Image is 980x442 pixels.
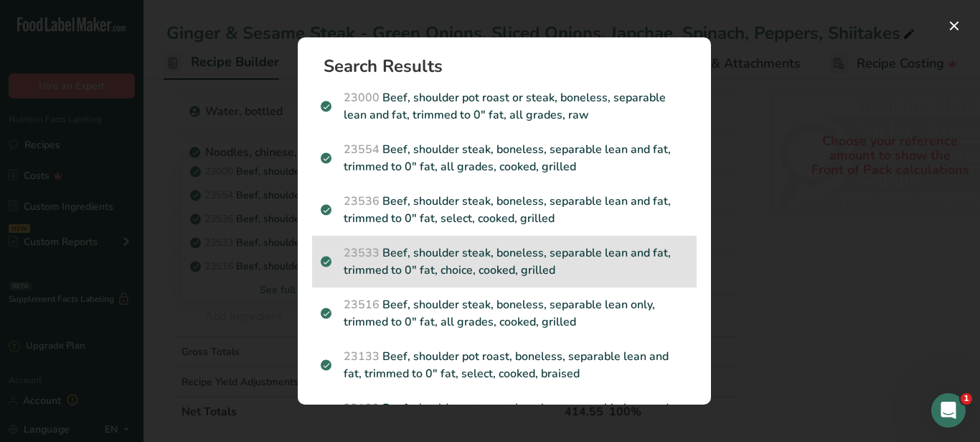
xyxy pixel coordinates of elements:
[321,400,688,434] p: Beef, shoulder pot roast, boneless, separable lean and fat, trimmed to 0" fat, choice, cooked, br...
[324,57,697,75] h1: Search Results
[321,141,688,175] p: Beef, shoulder steak, boneless, separable lean and fat, trimmed to 0" fat, all grades, cooked, gr...
[321,296,688,331] p: Beef, shoulder steak, boneless, separable lean only, trimmed to 0" fat, all grades, cooked, grilled
[344,245,380,261] span: 23533
[931,393,966,428] iframe: Intercom live chat
[321,348,688,382] p: Beef, shoulder pot roast, boneless, separable lean and fat, trimmed to 0" fat, select, cooked, br...
[344,349,380,364] span: 23133
[961,393,972,405] span: 1
[344,90,380,106] span: 23000
[344,142,380,157] span: 23554
[344,193,380,209] span: 23536
[344,297,380,313] span: 23516
[321,89,688,124] p: Beef, shoulder pot roast or steak, boneless, separable lean and fat, trimmed to 0" fat, all grade...
[321,244,688,279] p: Beef, shoulder steak, boneless, separable lean and fat, trimmed to 0" fat, choice, cooked, grilled
[344,400,380,416] span: 23132
[321,193,688,227] p: Beef, shoulder steak, boneless, separable lean and fat, trimmed to 0" fat, select, cooked, grilled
